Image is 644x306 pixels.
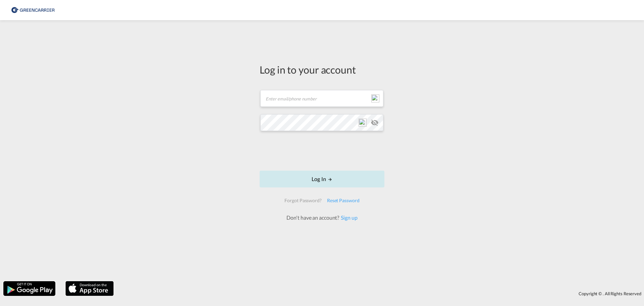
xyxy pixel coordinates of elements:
[260,62,384,77] div: Log in to your account
[371,119,379,127] md-icon: icon-eye-off
[324,194,362,207] div: Reset Password
[65,280,114,297] img: apple.png
[359,119,367,127] img: npw-badge-icon-locked.svg
[260,90,383,107] input: Enter email/phone number
[260,171,384,187] button: LOGIN
[3,280,56,297] img: google.png
[10,3,55,18] img: b0b18ec08afe11efb1d4932555f5f09d.png
[371,94,379,102] img: npw-badge-icon-locked.svg
[117,288,644,299] div: Copyright © . All Rights Reserved
[282,194,324,207] div: Forgot Password?
[339,214,357,221] a: Sign up
[271,138,373,164] iframe: reCAPTCHA
[279,214,365,221] div: Don't have an account?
